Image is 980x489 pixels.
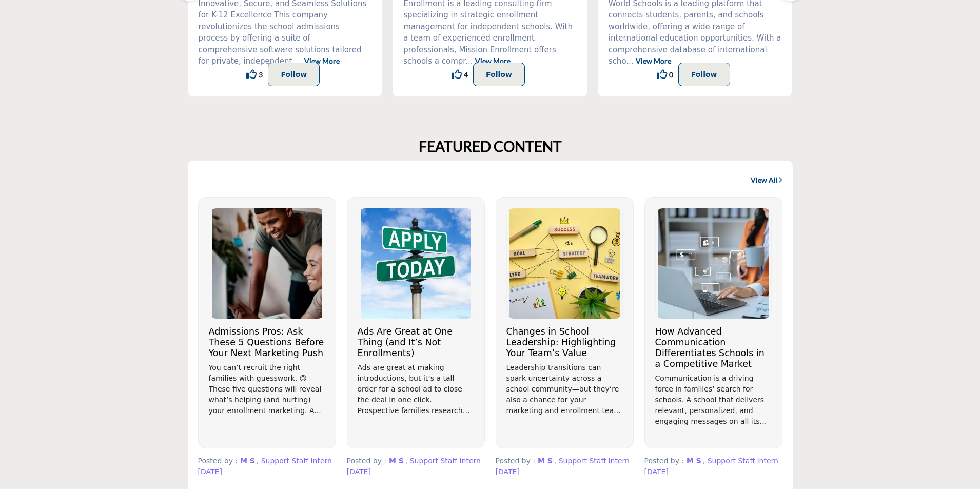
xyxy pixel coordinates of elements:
[669,69,673,80] span: 0
[240,457,247,465] span: M
[655,373,772,427] p: Communication is a driving force in families’ search for schools. A school that delivers relevant...
[347,456,485,466] p: Posted by :
[358,362,474,416] p: Ads are great at making introductions, but it’s a tall order for a school ad to close the deal in...
[486,68,512,81] p: Follow
[691,68,717,81] p: Follow
[644,456,782,466] p: Posted by :
[250,457,255,465] span: S
[209,362,325,416] p: You can’t recruit the right families with guesswork. 🙃 These five questions will reveal what’s he...
[538,457,545,465] span: M
[209,208,325,319] img: Logo of Truth Tree, click to view details
[259,69,263,80] span: 3
[198,456,336,466] p: Posted by :
[696,457,701,465] span: S
[268,63,320,86] button: Follow
[304,56,340,65] a: View More
[636,56,671,65] a: View More
[507,208,622,319] img: Logo of Truth Tree, click to view details
[281,68,307,81] p: Follow
[703,457,778,465] span: , Support Staff Intern
[419,138,562,155] h2: FEATURED CONTENT
[626,56,633,66] span: ...
[496,456,634,466] p: Posted by :
[506,362,623,416] p: Leadership transitions can spark uncertainty across a school community—but they’re also a chance ...
[389,457,396,465] span: M
[547,457,553,465] span: S
[496,467,520,476] span: [DATE]
[473,63,525,86] button: Follow
[506,326,623,359] h3: Changes in School Leadership: Highlighting Your Team’s Value
[464,69,468,80] span: 4
[209,326,325,359] h3: Admissions Pros: Ask These 5 Questions Before Your Next Marketing Push
[295,56,302,66] span: ...
[405,457,481,465] span: , Support Staff Intern
[644,467,669,476] span: [DATE]
[358,208,474,319] img: Logo of Truth Tree, click to view details
[347,467,371,476] span: [DATE]
[257,457,332,465] span: , Support Staff Intern
[656,208,771,319] img: Logo of Truth Tree, click to view details
[399,457,404,465] span: S
[678,63,730,86] button: Follow
[655,326,772,369] h3: How Advanced Communication Differentiates Schools in a Competitive Market
[475,56,511,65] a: View More
[751,175,782,185] a: View All
[687,457,694,465] span: M
[198,467,222,476] span: [DATE]
[358,326,474,359] h3: Ads Are Great at One Thing (and It’s Not Enrollments)
[465,56,473,66] span: ...
[554,457,630,465] span: , Support Staff Intern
